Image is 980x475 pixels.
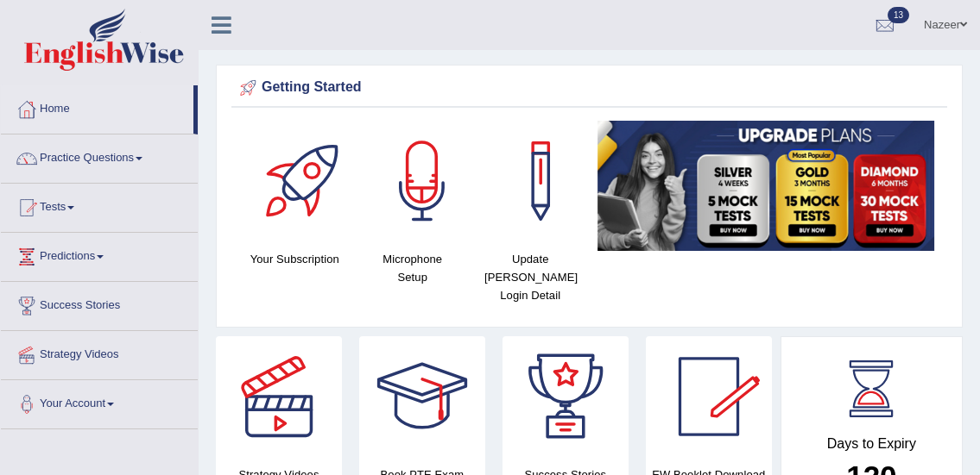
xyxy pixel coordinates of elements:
[1,85,193,128] a: Home
[362,250,462,286] h4: Microphone Setup
[1,282,198,325] a: Success Stories
[480,250,580,304] h4: Update [PERSON_NAME] Login Detail
[236,75,943,101] div: Getting Started
[1,184,198,227] a: Tests
[1,233,198,276] a: Predictions
[888,7,909,23] span: 13
[597,121,934,251] img: small5.jpg
[1,331,198,374] a: Strategy Videos
[1,380,198,423] a: Your Account
[244,250,345,268] h4: Your Subscription
[800,436,943,452] h4: Days to Expiry
[1,134,198,178] a: Practice Questions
